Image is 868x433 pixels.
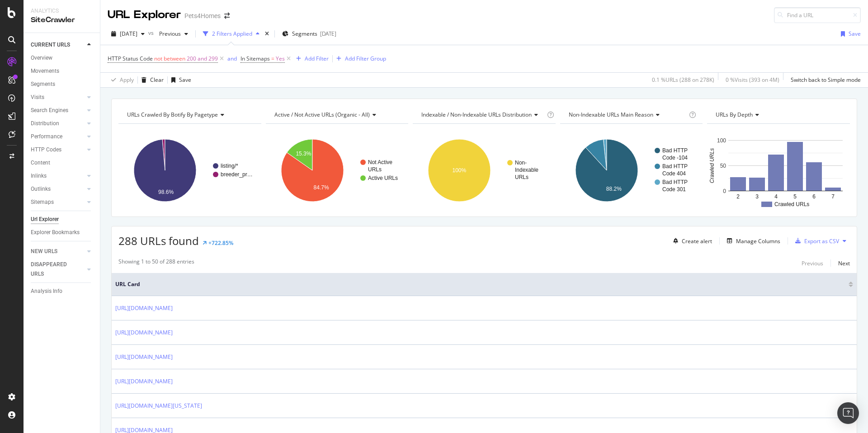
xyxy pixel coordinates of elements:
[108,7,181,23] div: URL Explorer
[120,30,137,38] span: 2025 Sep. 21st
[168,73,191,87] button: Save
[717,137,726,144] text: 100
[31,119,59,128] div: Distribution
[212,30,252,38] div: 2 Filters Applied
[31,228,94,237] a: Explorer Bookmarks
[31,260,76,279] div: DISAPPEARED URLS
[837,27,861,41] button: Save
[313,184,329,191] text: 84.7%
[31,198,85,207] a: Sitemaps
[31,145,85,155] a: HTTP Codes
[154,55,185,62] span: not between
[31,132,85,141] a: Performance
[606,186,622,192] text: 88.2%
[127,111,218,118] span: URLs Crawled By Botify By pagetype
[333,53,386,64] button: Add Filter Group
[662,170,686,177] text: Code 404
[292,30,317,38] span: Segments
[125,108,253,122] h4: URLs Crawled By Botify By pagetype
[662,155,688,161] text: Code -104
[31,119,85,128] a: Distribution
[120,76,134,84] div: Apply
[296,151,311,157] text: 15.3%
[31,7,93,15] div: Analytics
[31,158,50,168] div: Content
[118,258,194,268] div: Showing 1 to 50 of 288 entries
[726,76,779,84] div: 0 % Visits ( 393 on 4M )
[118,131,260,210] svg: A chart.
[31,247,57,256] div: NEW URLS
[662,147,688,154] text: Bad HTTP
[662,163,688,169] text: Bad HTTP
[274,111,370,118] span: Active / Not Active URLs (organic - all)
[115,401,202,410] a: [URL][DOMAIN_NAME][US_STATE]
[515,167,538,173] text: Indexable
[31,171,85,181] a: Inlinks
[227,54,237,63] button: and
[292,53,329,64] button: Add Filter
[804,237,839,245] div: Export as CSV
[31,215,94,224] a: Url Explorer
[241,55,270,62] span: In Sitemaps
[838,259,850,267] div: Next
[227,55,237,62] div: and
[670,234,712,248] button: Create alert
[515,174,528,180] text: URLs
[31,158,94,168] a: Content
[736,237,780,245] div: Manage Columns
[31,198,54,207] div: Sitemaps
[118,233,199,248] span: 288 URLs found
[276,52,285,65] span: Yes
[714,108,842,122] h4: URLs by Depth
[774,201,809,207] text: Crawled URLs
[791,76,861,84] div: Switch back to Simple mode
[413,131,554,210] svg: A chart.
[115,377,173,386] a: [URL][DOMAIN_NAME]
[31,66,59,76] div: Movements
[31,228,80,237] div: Explorer Bookmarks
[179,76,191,84] div: Save
[221,163,238,169] text: listing/*
[31,53,52,63] div: Overview
[838,258,850,268] button: Next
[723,188,726,194] text: 0
[31,80,94,89] a: Segments
[184,11,221,20] div: Pets4Homes
[150,76,164,84] div: Clear
[31,132,62,141] div: Performance
[31,40,70,50] div: CURRENT URLS
[273,108,401,122] h4: Active / Not Active URLs
[707,131,850,210] div: A chart.
[138,73,164,87] button: Clear
[208,239,233,247] div: +722.85%
[792,234,839,248] button: Export as CSV
[837,402,859,424] div: Open Intercom Messenger
[108,73,134,87] button: Apply
[31,66,94,76] a: Movements
[156,27,192,41] button: Previous
[662,186,686,193] text: Code 301
[278,27,340,41] button: Segments[DATE]
[737,193,740,200] text: 2
[271,55,274,62] span: =
[720,163,726,169] text: 50
[420,108,545,122] h4: Indexable / Non-Indexable URLs Distribution
[31,53,94,63] a: Overview
[31,247,85,256] a: NEW URLS
[31,171,47,181] div: Inlinks
[31,93,44,102] div: Visits
[156,30,181,38] span: Previous
[569,111,653,118] span: Non-Indexable URLs Main Reason
[108,55,153,62] span: HTTP Status Code
[849,30,861,38] div: Save
[108,27,148,41] button: [DATE]
[31,40,85,50] a: CURRENT URLS
[813,193,816,200] text: 6
[31,93,85,102] a: Visits
[774,7,861,23] input: Find a URL
[224,13,230,19] div: arrow-right-arrow-left
[115,280,846,288] span: URL Card
[31,215,59,224] div: Url Explorer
